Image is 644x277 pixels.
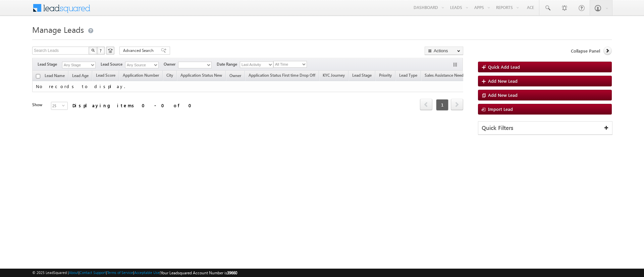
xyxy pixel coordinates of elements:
span: KYC Journey [323,73,345,78]
a: Contact Support [79,270,106,275]
span: next [451,99,463,110]
a: Terms of Service [107,270,133,275]
span: Lead Stage [38,61,62,67]
button: Actions [425,47,463,55]
a: Application Number [119,72,162,80]
span: 1 [436,99,448,111]
span: ? [100,48,103,53]
a: KYC Journey [319,72,348,80]
span: Lead Stage [352,73,372,78]
a: Application Status First time Drop Off [245,72,319,80]
span: Lead Type [399,73,417,78]
span: Application Number [123,73,159,78]
a: Sales Assistance Needed [421,72,471,80]
span: Sales Assistance Needed [425,73,468,78]
span: Advanced Search [123,48,156,54]
a: Priority [376,72,395,80]
span: Import Lead [488,106,513,112]
span: Date Range [217,61,240,67]
span: Manage Leads [32,24,84,35]
a: Acceptable Use [134,270,160,275]
a: Application Status New [177,72,225,80]
span: © 2025 LeadSquared | | | | | [32,270,237,276]
span: Lead Age [72,73,89,78]
span: Priority [379,73,392,78]
span: Add New Lead [488,78,518,84]
span: select [62,104,67,107]
span: Add New Lead [488,92,518,98]
a: Lead Stage [349,72,375,80]
a: next [451,99,463,110]
a: prev [420,99,432,110]
span: Owner [164,61,178,67]
span: Owner [229,73,241,78]
span: prev [420,99,432,110]
span: 25 [51,102,62,110]
a: Lead Score [93,72,119,80]
div: Quick Filters [478,122,612,135]
span: Application Status New [180,73,222,78]
div: Show [32,102,46,108]
span: 39660 [227,270,237,275]
span: Collapse Panel [571,48,600,54]
img: Search [91,49,95,52]
div: Displaying items 0 - 0 of 0 [72,101,196,109]
span: Quick Add Lead [488,64,520,70]
span: Lead Source [101,61,125,67]
a: City [163,72,176,80]
a: Lead Type [396,72,421,80]
span: City [166,73,173,78]
a: Lead Name [41,72,68,81]
span: Lead Score [96,73,115,78]
button: ? [97,47,105,55]
a: About [69,270,78,275]
span: Your Leadsquared Account Number is [161,270,237,275]
input: Check all records [36,74,40,78]
span: Application Status First time Drop Off [249,73,315,78]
